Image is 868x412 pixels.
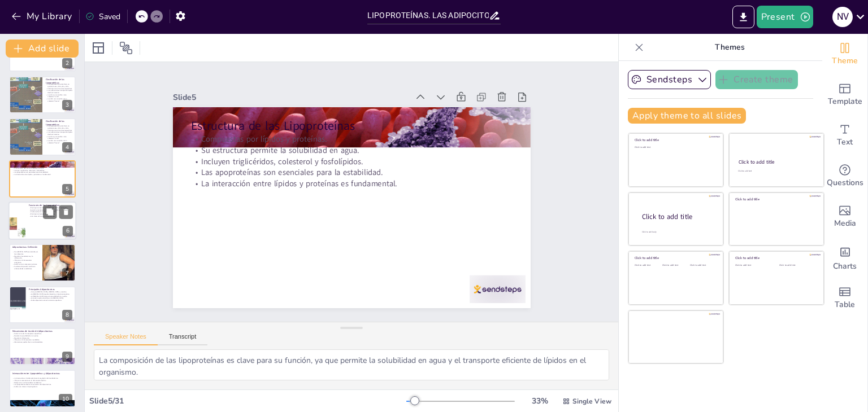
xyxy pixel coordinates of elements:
[822,74,867,115] div: Add ready made slides
[46,89,72,93] p: Los quilomicrones transportan lípidos desde el intestino.
[6,40,79,58] button: Add slide
[12,167,72,169] p: Su estructura permite la solubilidad en agua.
[690,264,715,267] div: Click to add text
[29,297,72,299] p: La resistina está asociada con la [MEDICAL_DATA].
[779,264,815,267] div: Click to add text
[59,205,73,218] button: Delete Slide
[46,132,72,135] p: Los quilomicrones transportan lípidos desde el intestino.
[12,341,72,343] p: Alteraciones pueden llevar a enfermedades.
[62,142,72,152] div: 4
[12,333,72,335] p: Actúan a través de receptores específicos.
[832,6,853,28] button: N V
[210,104,509,245] p: Las apoproteínas son esenciales para la estabilidad.
[29,293,72,295] p: La [MEDICAL_DATA] regula el apetito y el gasto energético.
[12,377,72,379] p: La interacción es fundamental para la regulación del metabolismo.
[9,244,76,281] div: 7
[29,207,73,209] p: Participan en el transporte de colesterol y triglicéridos.
[735,256,816,260] div: Click to add title
[12,379,72,382] p: Influyen mutuamente en la homeostasis lipídica.
[62,100,72,110] div: 3
[29,204,73,207] p: Funciones de las Lipoproteínas
[94,333,158,345] button: Speaker Notes
[158,333,208,345] button: Transcript
[29,213,73,215] p: Participan en procesos inflamatorios.
[9,118,76,155] div: 4
[12,383,72,385] p: Las lipoproteínas afectan la secreción de adipocitocinas.
[367,7,489,24] input: Insert title
[12,246,39,249] p: Adipocitocinas: Definición
[12,385,72,388] p: Ambas son clave en la patogénesis.
[822,278,867,318] div: Add a table
[735,197,816,201] div: Click to add title
[835,299,855,311] span: Table
[43,205,57,218] button: Duplicate Slide
[46,120,72,126] p: Clasificación de las Lipoproteínas
[29,288,72,291] p: Principales Adipocitocinas
[62,184,72,194] div: 5
[12,372,72,375] p: Interacción entre Lipoproteínas y Adipocitocinas
[732,6,754,28] button: Export to PowerPoint
[63,226,73,236] div: 6
[572,397,611,406] span: Single View
[62,310,72,320] div: 8
[828,95,862,108] span: Template
[46,78,72,84] p: Clasificación de las Lipoproteínas
[9,370,76,407] div: 10
[29,299,72,301] p: Cada adipocitocina tiene funciones específicas.
[822,196,867,237] div: Add images, graphics, shapes or video
[12,339,72,341] p: Influyen en la homeostasis metabólica.
[757,6,813,28] button: Present
[85,11,120,22] div: Saved
[739,159,814,165] div: Click to add title
[9,160,76,198] div: 5
[628,108,746,124] button: Apply theme to all slides
[12,260,39,264] p: Influyen en la homeostasis energética.
[628,70,711,89] button: Sendsteps
[834,217,856,230] span: Media
[832,7,853,27] div: N V
[822,156,867,196] div: Get real-time input from your audience
[62,352,72,362] div: 9
[833,260,857,273] span: Charts
[832,55,858,67] span: Theme
[62,58,72,68] div: 2
[12,266,39,270] p: Su alteración puede contribuir a enfermedades metabólicas.
[822,34,867,74] div: Change the overall theme
[12,162,72,165] p: Estructura de las Lipoproteínas
[635,146,715,149] div: Click to add text
[827,177,863,189] span: Questions
[46,125,72,129] p: Las lipoproteínas se clasifican en quilomicrones, VLDL, LDL y HDL.
[12,169,72,172] p: Incluyen triglicéridos, colesterol y fosfolípidos.
[12,173,72,176] p: La interacción entre lípidos y proteínas es fundamental.
[46,129,72,132] p: Cada tipo tiene funciones específicas.
[46,87,72,90] p: Cada tipo tiene funciones específicas.
[59,394,72,404] div: 10
[46,140,72,144] p: Las HDL son conocidas como colesterol "bueno".
[215,94,513,235] p: Incluyen triglicéridos, colesterol y fosfolípidos.
[642,230,713,233] div: Click to add body
[89,39,107,57] div: Layout
[224,28,444,133] div: Slide 5
[8,201,76,240] div: 6
[206,114,504,255] p: La interacción entre lípidos y proteínas es fundamental.
[822,237,867,278] div: Add charts and graphs
[837,136,853,148] span: Text
[224,73,522,214] p: Compuestas por lípidos y proteínas.
[635,264,660,267] div: Click to add text
[29,209,73,211] p: Ayudan a mantener la homeostasis lipídica.
[89,396,406,406] div: Slide 5 / 31
[12,381,72,383] p: Relevancia en enfermedades metabólicas.
[29,215,73,217] p: Son clave en la salud cardiovascular.
[46,98,72,102] p: Las HDL son conocidas como colesterol "bueno".
[46,83,72,87] p: Las lipoproteínas se clasifican en quilomicrones, VLDL, LDL y HDL.
[29,211,73,213] p: Involucradas en la señalización celular.
[219,84,518,225] p: Su estructura permite la solubilidad en agua.
[12,171,72,173] p: Las apoproteínas son esenciales para la estabilidad.
[9,286,76,323] div: 8
[12,337,72,339] p: Regulan la inflamación.
[12,264,39,266] p: Actúan como mensajeros químicos.
[12,251,39,255] p: Son [MEDICAL_DATA] secretadas por los adipocitos.
[46,94,72,98] p: Las LDL son conocidas como colesterol "malo".
[29,291,72,293] p: Incluyen [MEDICAL_DATA], [MEDICAL_DATA] y resistina.
[715,70,798,89] button: Create theme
